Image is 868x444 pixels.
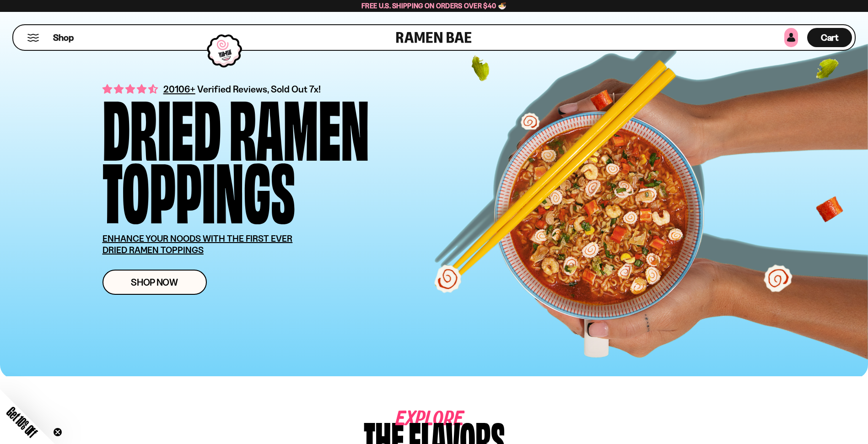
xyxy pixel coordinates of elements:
[361,1,507,10] span: Free U.S. Shipping on Orders over $40 🍜
[4,404,40,440] span: Get 10% Off
[27,34,39,42] button: Mobile Menu Trigger
[102,233,293,255] u: ENHANCE YOUR NOODS WITH THE FIRST EVER DRIED RAMEN TOPPINGS
[53,32,74,44] span: Shop
[102,94,221,157] div: Dried
[102,270,207,295] a: Shop Now
[53,28,74,47] a: Shop
[53,428,62,437] button: Close teaser
[821,32,839,43] span: Cart
[396,415,436,424] span: Explore
[807,25,852,50] a: Cart
[102,157,295,219] div: Toppings
[229,94,369,157] div: Ramen
[131,277,178,287] span: Shop Now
